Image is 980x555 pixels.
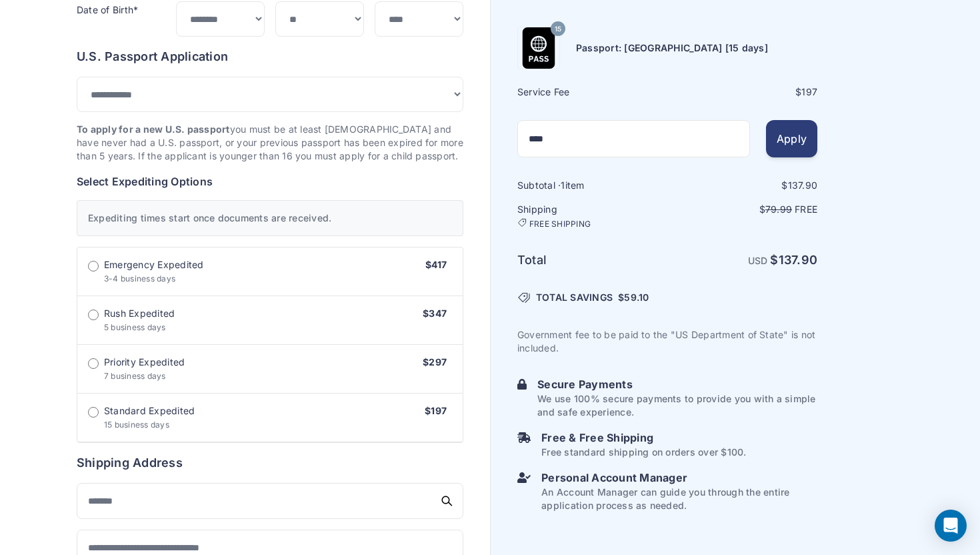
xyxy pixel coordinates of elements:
[561,179,565,191] span: 1
[748,255,768,266] span: USD
[423,308,447,319] span: $347
[576,41,768,55] h6: Passport: [GEOGRAPHIC_DATA] [15 days]
[669,179,817,192] div: $
[788,179,817,191] span: 137.90
[104,258,204,271] span: Emergency Expedited
[104,371,166,381] span: 7 business days
[935,510,967,542] div: Open Intercom Messenger
[529,219,591,229] span: FREE SHIPPING
[779,253,817,267] span: 137.90
[766,120,817,157] button: Apply
[541,446,746,459] p: Free standard shipping on orders over $100.
[770,253,817,267] strong: $
[669,85,817,99] div: $
[517,328,817,355] p: Government fee to be paid to the "US Department of State" is not included.
[104,420,169,430] span: 15 business days
[77,47,463,66] h6: U.S. Passport Application
[104,273,175,284] span: 3-4 business days
[517,85,666,99] h6: Service Fee
[77,454,463,472] h6: Shipping Address
[536,291,613,304] span: TOTAL SAVINGS
[104,322,166,332] span: 5 business days
[104,307,175,320] span: Rush Expedited
[624,292,649,303] span: 59.10
[541,430,746,446] h6: Free & Free Shipping
[517,179,666,192] h6: Subtotal · item
[77,200,463,236] div: Expediting times start once documents are received.
[537,392,817,419] p: We use 100% secure payments to provide you with a simple and safe experience.
[518,27,559,69] img: Product Name
[104,404,195,418] span: Standard Expedited
[801,86,817,97] span: 197
[541,470,817,486] h6: Personal Account Manager
[765,203,792,215] span: 79.99
[77,123,230,135] strong: To apply for a new U.S. passport
[541,486,817,512] p: An Account Manager can guide you through the entire application process as needed.
[77,173,463,189] h6: Select Expediting Options
[795,203,817,215] span: Free
[77,123,463,163] p: you must be at least [DEMOGRAPHIC_DATA] and have never had a U.S. passport, or your previous pass...
[555,20,561,37] span: 15
[423,356,447,368] span: $297
[618,291,649,304] span: $
[425,405,447,416] span: $197
[77,4,138,15] label: Date of Birth*
[669,203,817,216] p: $
[425,259,447,270] span: $417
[104,356,185,369] span: Priority Expedited
[517,203,666,229] h6: Shipping
[537,376,817,392] h6: Secure Payments
[517,251,666,269] h6: Total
